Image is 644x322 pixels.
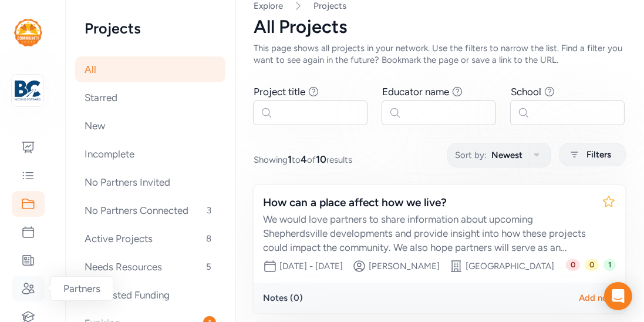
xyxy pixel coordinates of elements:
[263,292,303,304] div: Notes ( 0 )
[75,254,225,280] div: Needs Resources
[254,16,625,38] div: All Projects
[579,292,616,304] div: Add note
[263,194,592,211] div: How can a place affect how we live?
[511,85,541,99] div: School
[382,85,449,99] div: Educator name
[263,212,592,254] div: We would love partners to share information about upcoming Shepherdsville developments and provid...
[254,152,352,166] span: Showing to of results
[75,226,225,251] div: Active Projects
[301,153,307,165] span: 4
[202,203,216,217] span: 3
[447,143,551,167] button: Sort by:Newest
[254,85,305,99] div: Project title
[455,148,487,162] span: Sort by:
[466,260,554,272] div: [GEOGRAPHIC_DATA]
[75,169,225,195] div: No Partners Invited
[201,260,216,274] span: 5
[85,19,216,38] h2: Projects
[586,147,611,162] span: Filters
[369,260,440,272] div: [PERSON_NAME]
[603,259,616,271] span: 1
[279,260,343,272] div: [DATE] - [DATE]
[75,141,225,167] div: Incomplete
[201,232,216,246] span: 8
[14,19,42,46] img: logo
[585,259,599,271] span: 0
[566,259,580,271] span: 0
[254,1,283,11] a: Explore
[288,153,292,165] span: 1
[254,42,625,66] div: This page shows all projects in your network. Use the filters to narrow the list. Find a filter y...
[316,153,326,165] span: 10
[604,282,632,310] div: Open Intercom Messenger
[75,282,225,308] div: Requested Funding
[75,85,225,110] div: Starred
[75,56,225,82] div: All
[15,78,41,103] img: logo
[491,148,522,162] span: Newest
[75,113,225,139] div: New
[75,197,225,223] div: No Partners Connected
